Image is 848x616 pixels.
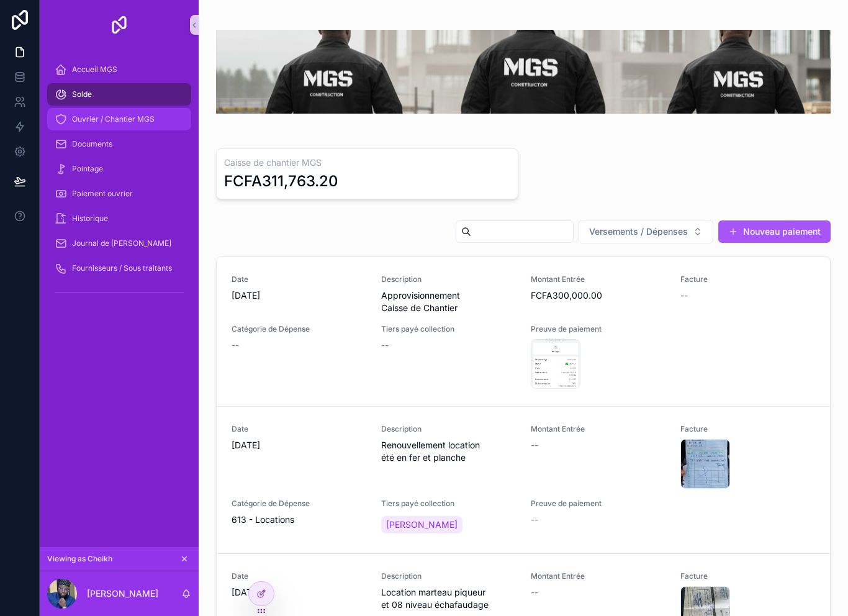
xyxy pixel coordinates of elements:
[47,83,191,106] a: Solde
[47,257,191,279] a: Fournisseurs / Sous traitants
[72,238,171,248] span: Journal de [PERSON_NAME]
[680,424,815,434] span: Facture
[72,189,133,199] span: Paiement ouvrier
[232,439,366,451] span: [DATE]
[47,554,112,564] span: Viewing as Cheikh
[680,274,815,284] span: Facture
[381,339,389,351] span: --
[47,183,191,205] a: Paiement ouvrier
[531,424,665,434] span: Montant Entrée
[232,514,294,526] span: 613 - Locations
[589,225,688,238] span: Versements / Dépenses
[680,571,815,581] span: Facture
[72,214,108,224] span: Historique
[87,587,158,600] p: [PERSON_NAME]
[579,220,713,243] button: Select Button
[109,15,129,35] img: App logo
[47,158,191,180] a: Pointage
[531,499,665,509] span: Preuve de paiement
[72,139,112,149] span: Documents
[232,324,366,334] span: Catégorie de Dépense
[718,220,831,243] button: Nouveau paiement
[72,65,117,75] span: Accueil MGS
[531,289,665,302] span: FCFA300,000.00
[224,171,338,191] div: FCFA311,763.20
[72,164,103,174] span: Pointage
[381,516,462,533] a: [PERSON_NAME]
[381,571,516,581] span: Description
[381,424,516,434] span: Description
[232,586,366,599] span: [DATE]
[531,514,538,526] span: --
[232,339,239,351] span: --
[680,289,688,302] span: --
[232,274,366,284] span: Date
[531,439,538,451] span: --
[40,50,199,318] div: scrollable content
[47,133,191,155] a: Documents
[381,499,516,509] span: Tiers payé collection
[216,30,831,114] img: 35172-Gemini_Generated_Image_pn16awpn16awpn16.png
[47,207,191,230] a: Historique
[531,324,665,334] span: Preuve de paiement
[224,156,510,169] h3: Caisse de chantier MGS
[531,571,665,581] span: Montant Entrée
[47,232,191,255] a: Journal de [PERSON_NAME]
[47,58,191,81] a: Accueil MGS
[531,586,538,599] span: --
[381,586,516,611] span: Location marteau piqueur et 08 niveau échafaudage
[232,571,366,581] span: Date
[381,289,516,314] span: Approvisionnement Caisse de Chantier
[72,114,155,124] span: Ouvrier / Chantier MGS
[381,439,516,464] span: Renouvellement location été en fer et planche
[72,263,172,273] span: Fournisseurs / Sous traitants
[386,519,458,531] span: [PERSON_NAME]
[531,274,665,284] span: Montant Entrée
[381,274,516,284] span: Description
[232,289,366,302] span: [DATE]
[47,108,191,130] a: Ouvrier / Chantier MGS
[232,499,366,509] span: Catégorie de Dépense
[232,424,366,434] span: Date
[381,324,516,334] span: Tiers payé collection
[72,89,92,99] span: Solde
